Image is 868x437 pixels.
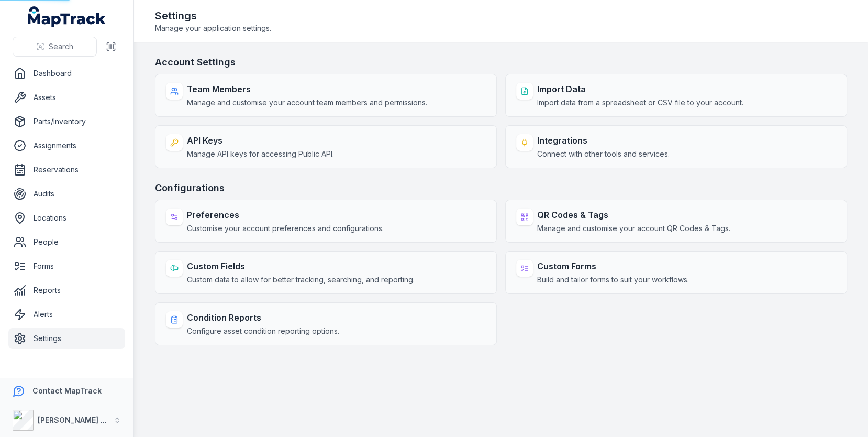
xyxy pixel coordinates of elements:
strong: Import Data [537,83,743,95]
span: Manage your application settings. [155,23,271,34]
span: Manage and customise your account team members and permissions. [187,97,427,108]
a: Forms [8,256,125,277]
strong: Custom Fields [187,260,415,272]
span: Import data from a spreadsheet or CSV file to your account. [537,97,743,108]
a: Reservations [8,159,125,180]
strong: Integrations [537,134,670,147]
span: Manage and customise your account QR Codes & Tags. [537,223,730,234]
strong: API Keys [187,134,334,147]
button: Search [13,37,97,57]
strong: Team Members [187,83,427,95]
span: Configure asset condition reporting options. [187,326,339,336]
a: Audits [8,183,125,204]
strong: [PERSON_NAME] Asset Maintenance [38,416,172,424]
a: Custom FieldsCustom data to allow for better tracking, searching, and reporting. [155,251,497,294]
span: Custom data to allow for better tracking, searching, and reporting. [187,275,415,285]
a: QR Codes & TagsManage and customise your account QR Codes & Tags. [505,200,847,243]
a: Locations [8,207,125,228]
span: Customise your account preferences and configurations. [187,223,384,234]
strong: Condition Reports [187,311,339,324]
a: Settings [8,328,125,349]
h3: Configurations [155,181,847,195]
a: IntegrationsConnect with other tools and services. [505,125,847,168]
span: Manage API keys for accessing Public API. [187,149,334,159]
strong: QR Codes & Tags [537,209,730,221]
a: Assets [8,87,125,108]
h2: Settings [155,8,271,23]
strong: Contact MapTrack [32,386,102,395]
a: Team MembersManage and customise your account team members and permissions. [155,74,497,117]
a: PreferencesCustomise your account preferences and configurations. [155,200,497,243]
a: Dashboard [8,63,125,84]
strong: Preferences [187,209,384,221]
h3: Account Settings [155,55,847,70]
span: Connect with other tools and services. [537,149,670,159]
a: Reports [8,280,125,301]
strong: Custom Forms [537,260,689,272]
a: People [8,232,125,253]
a: Custom FormsBuild and tailor forms to suit your workflows. [505,251,847,294]
span: Build and tailor forms to suit your workflows. [537,275,689,285]
span: Search [49,41,73,52]
a: MapTrack [28,6,106,27]
a: Alerts [8,304,125,325]
a: Assignments [8,135,125,156]
a: API KeysManage API keys for accessing Public API. [155,125,497,168]
a: Import DataImport data from a spreadsheet or CSV file to your account. [505,74,847,117]
a: Condition ReportsConfigure asset condition reporting options. [155,302,497,345]
a: Parts/Inventory [8,111,125,132]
